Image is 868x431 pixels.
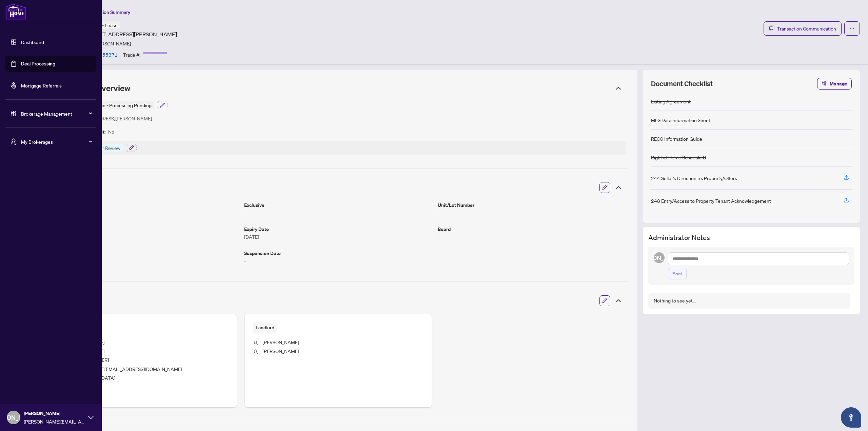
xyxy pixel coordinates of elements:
div: MLS Data Information Sheet [651,116,710,124]
div: 244 Seller’s Direction re: Property/Offers [651,174,737,182]
span: [PERSON_NAME] [262,339,299,345]
span: user-switch [10,138,17,145]
span: Transaction Summary [84,9,130,15]
span: Document Checklist [651,79,713,89]
article: - [244,209,433,216]
article: Board [438,225,626,233]
div: Trade Details [45,178,628,197]
article: Cancellation Date [50,249,239,257]
button: Manage [817,78,852,90]
span: Transaction Communication [777,25,836,33]
article: Expiry Date [244,225,433,233]
article: [DATE] [244,233,433,240]
h3: Administrator Notes [648,232,854,243]
article: - [50,257,239,265]
button: Open asap [841,407,861,428]
article: Suspension Date [244,249,433,257]
div: Client Details [45,291,628,310]
a: Deal Processing [21,61,55,67]
article: - [244,257,433,265]
article: $4,000 [50,209,239,216]
div: Listing Agreement [651,98,691,105]
a: Dashboard [21,39,44,45]
span: Brokerage Management [21,110,92,117]
span: [PERSON_NAME] [24,410,85,417]
div: 248 Entry/Access to Property Tenant Acknowledgement [651,197,771,204]
span: Listing - Lease [87,22,118,28]
span: Manage [830,78,847,89]
button: Post [668,268,687,279]
div: Transaction Overview [45,79,628,97]
article: Trade #: [123,51,140,58]
span: ellipsis [850,26,854,31]
article: Commencement Date [50,225,239,233]
article: [DATE] [50,233,239,240]
article: - [438,233,626,240]
div: New Submission - Processing Pending [68,101,154,109]
article: [STREET_ADDRESS][PERSON_NAME] [72,115,152,122]
article: - [438,209,626,216]
article: No [108,128,114,136]
article: Unit/Lot Number [438,201,626,209]
span: [PERSON_NAME] [635,253,683,262]
span: [PERSON_NAME][EMAIL_ADDRESS][DOMAIN_NAME] [68,366,182,372]
div: Right at Home Schedule B [651,154,706,161]
button: Transaction Communication [764,21,842,36]
article: [STREET_ADDRESS][PERSON_NAME] [84,30,177,38]
div: RECO Information Guide [651,135,702,142]
a: Mortgage Referrals [21,82,62,89]
span: [PERSON_NAME] [262,348,299,354]
article: Exclusive [244,201,433,209]
img: logo [5,3,26,20]
article: Listing Price [50,201,239,209]
span: [PERSON_NAME][EMAIL_ADDRESS][DOMAIN_NAME] [24,418,85,425]
span: My Brokerages [21,138,92,145]
span: Landlord [253,322,277,333]
div: Nothing to see yet... [654,297,696,305]
article: [PERSON_NAME] [94,40,131,47]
